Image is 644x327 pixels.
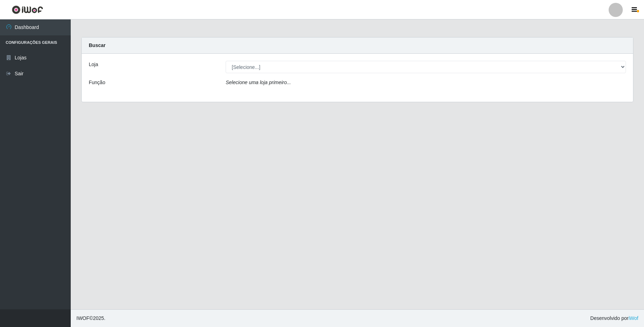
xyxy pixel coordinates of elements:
span: IWOF [76,315,89,321]
span: © 2025 . [76,315,105,322]
strong: Buscar [89,42,105,48]
label: Loja [89,61,98,68]
label: Função [89,79,105,86]
img: CoreUI Logo [12,5,43,14]
i: Selecione uma loja primeiro... [226,80,291,85]
span: Desenvolvido por [590,315,638,322]
a: iWof [628,315,638,321]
